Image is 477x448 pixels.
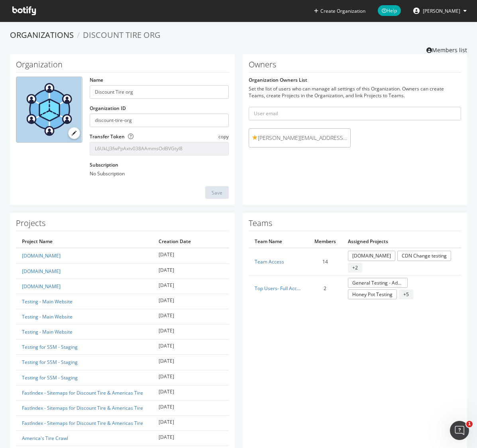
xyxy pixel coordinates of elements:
[249,219,461,231] h1: Teams
[83,29,161,40] span: Discount Tire org
[153,385,228,400] td: [DATE]
[153,263,228,279] td: [DATE]
[426,44,467,54] a: Members list
[10,29,74,40] a: Organizations
[16,235,153,248] th: Project Name
[255,258,284,265] a: Team Access
[342,235,461,248] th: Assigned Projects
[22,435,68,442] a: America's Tire Crawl
[153,370,228,385] td: [DATE]
[22,298,73,305] a: Testing - Main Website
[249,107,461,120] input: User email
[255,285,304,292] a: Top Users- Full Access
[218,133,229,140] span: copy
[348,263,362,273] span: + 2
[153,431,228,446] td: [DATE]
[153,294,228,309] td: [DATE]
[22,389,143,396] a: FastIndex - Sitemaps for Discount Tire & Americas Tire
[249,85,461,99] div: Set the list of users who can manage all settings of this Organization. Owners can create Teams, ...
[450,421,469,440] iframe: Intercom live chat
[153,248,228,263] td: [DATE]
[22,252,61,259] a: [DOMAIN_NAME]
[466,421,473,427] span: 1
[153,309,228,324] td: [DATE]
[22,313,73,320] a: Testing - Main Website
[153,235,228,248] th: Creation Date
[407,4,473,17] button: [PERSON_NAME]
[348,278,408,288] a: General Testing - Adhoc
[22,374,78,381] a: Testing for SSM - Staging
[16,60,229,73] h1: Organization
[249,60,461,73] h1: Owners
[205,186,229,199] button: Save
[399,289,413,299] span: + 5
[252,134,347,142] span: [PERSON_NAME][EMAIL_ADDRESS][PERSON_NAME][DOMAIN_NAME]
[423,8,460,14] span: Anthony Cantelmo
[249,235,308,248] th: Team Name
[348,251,395,261] a: [DOMAIN_NAME]
[22,420,143,426] a: FastIndex - Sitemaps for Discount Tire & Americas Tire
[90,85,229,99] input: name
[22,405,143,411] a: FastIndex - Sitemaps for Discount Tire & Americas Tire
[90,170,229,177] div: No Subscription
[249,77,307,83] label: Organization Owners List
[308,248,342,275] td: 14
[22,328,73,335] a: Testing - Main Website
[153,340,228,355] td: [DATE]
[153,415,228,430] td: [DATE]
[22,268,61,275] a: [DOMAIN_NAME]
[153,279,228,294] td: [DATE]
[397,251,451,261] a: CDN Change testing
[378,5,401,16] span: Help
[90,114,229,127] input: Organization ID
[90,133,125,140] label: Transfer Token
[22,283,61,290] a: [DOMAIN_NAME]
[10,29,467,41] ol: breadcrumbs
[90,77,103,83] label: Name
[90,161,118,168] label: Subscription
[16,219,229,231] h1: Projects
[314,7,366,15] button: Create Organization
[348,289,397,299] a: Honey Pot Testing
[308,235,342,248] th: Members
[212,189,222,196] div: Save
[22,359,78,365] a: Testing for SSM - Staging
[22,344,78,350] a: Testing for SSM - Staging
[153,400,228,415] td: [DATE]
[153,355,228,370] td: [DATE]
[153,324,228,340] td: [DATE]
[308,275,342,302] td: 2
[90,105,126,112] label: Organization ID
